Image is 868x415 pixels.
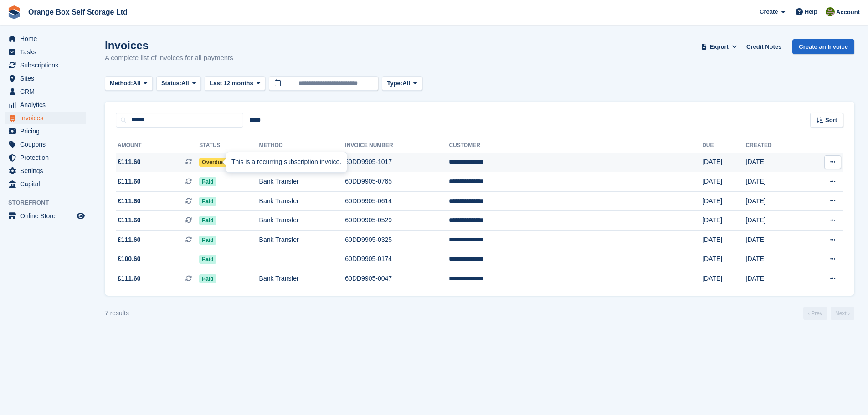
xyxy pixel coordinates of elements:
h1: Invoices [105,39,233,51]
td: 60DD9905-0047 [345,269,449,288]
span: Capital [20,178,75,190]
span: Settings [20,164,75,177]
a: menu [5,112,86,124]
span: Status: [161,79,181,88]
span: Online Store [20,210,75,222]
span: Protection [20,151,75,164]
span: Create [760,7,778,16]
span: Paid [199,255,216,264]
td: [DATE] [702,153,745,172]
td: Bank Transfer [259,172,345,192]
td: [DATE] [702,231,745,250]
span: All [402,79,410,88]
td: 60DD9905-0325 [345,231,449,250]
a: menu [5,46,86,58]
img: Pippa White [826,7,835,16]
td: [DATE] [746,153,802,172]
span: All [133,79,141,88]
span: Account [836,8,860,17]
td: Bank Transfer [259,191,345,211]
td: [DATE] [702,269,745,288]
a: menu [5,210,86,222]
a: menu [5,85,86,98]
span: £100.60 [118,254,141,264]
td: [DATE] [702,172,745,192]
td: [DATE] [746,172,802,192]
th: Created [746,138,802,153]
button: Type: All [382,76,422,91]
td: [DATE] [746,211,802,231]
span: Analytics [20,98,75,111]
td: [DATE] [746,269,802,288]
td: Bank Transfer [259,269,345,288]
button: Last 12 months [205,76,265,91]
a: Preview store [75,210,86,221]
td: 60DD9905-0614 [345,191,449,211]
span: Coupons [20,138,75,151]
div: This is a recurring subscription invoice. [226,152,347,172]
span: Paid [199,216,216,225]
th: Amount [116,138,199,153]
span: Pricing [20,125,75,138]
a: Create an Invoice [792,39,854,54]
span: Invoices [20,112,75,124]
span: Tasks [20,46,75,58]
span: £111.60 [118,157,141,167]
span: £111.60 [118,215,141,225]
a: menu [5,138,86,151]
span: Storefront [8,198,91,207]
button: Status: All [156,76,201,91]
a: menu [5,72,86,85]
a: menu [5,98,86,111]
a: Previous [803,307,827,320]
td: [DATE] [702,211,745,231]
th: Method [259,138,345,153]
span: Overdue [199,158,227,167]
td: 60DD9905-0174 [345,250,449,269]
a: Next [831,307,854,320]
span: Sort [825,116,837,125]
td: Bank Transfer [259,211,345,231]
nav: Page [801,307,856,320]
a: Orange Box Self Storage Ltd [25,5,131,20]
span: Paid [199,197,216,206]
span: £111.60 [118,235,141,245]
span: Paid [199,274,216,283]
th: Due [702,138,745,153]
span: £111.60 [118,196,141,206]
span: Last 12 months [210,79,253,88]
span: Subscriptions [20,59,75,72]
a: Credit Notes [743,39,785,54]
td: 60DD9905-0529 [345,211,449,231]
th: Invoice Number [345,138,449,153]
button: Export [699,39,739,54]
span: Help [805,7,817,16]
td: 60DD9905-0765 [345,172,449,192]
th: Status [199,138,259,153]
a: menu [5,59,86,72]
span: Method: [110,79,133,88]
span: Home [20,32,75,45]
span: Type: [387,79,402,88]
td: [DATE] [746,191,802,211]
span: £111.60 [118,274,141,283]
td: [DATE] [746,250,802,269]
span: £111.60 [118,177,141,186]
td: [DATE] [746,231,802,250]
span: All [181,79,189,88]
span: Export [710,42,729,51]
td: [DATE] [702,250,745,269]
a: menu [5,151,86,164]
td: Bank Transfer [259,231,345,250]
div: 7 results [105,308,129,318]
span: Paid [199,177,216,186]
span: Paid [199,236,216,245]
td: 60DD9905-1017 [345,153,449,172]
th: Customer [449,138,702,153]
a: menu [5,125,86,138]
td: [DATE] [702,191,745,211]
a: menu [5,32,86,45]
a: menu [5,164,86,177]
span: Sites [20,72,75,85]
p: A complete list of invoices for all payments [105,53,233,63]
